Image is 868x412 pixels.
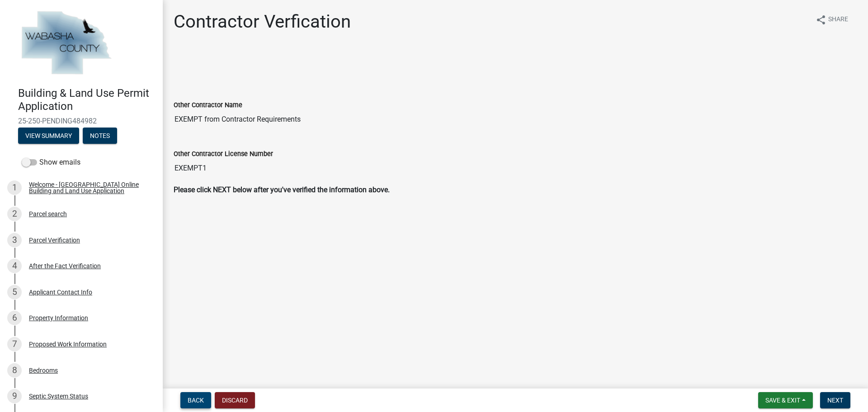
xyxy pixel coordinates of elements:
span: Back [188,397,204,404]
div: Parcel search [29,211,67,217]
div: 9 [7,389,22,403]
label: Show emails [22,157,80,168]
div: Property Information [29,315,88,321]
button: Discard [215,392,255,408]
i: share [816,14,826,25]
label: Other Contractor Name [174,102,242,109]
div: 5 [7,285,22,299]
h4: Building & Land Use Permit Application [18,87,156,113]
div: 2 [7,207,22,221]
div: 3 [7,233,22,247]
div: 7 [7,337,22,351]
div: Applicant Contact Info [29,289,92,295]
div: Septic System Status [29,393,88,399]
span: Next [827,397,843,404]
button: shareShare [808,11,855,28]
wm-modal-confirm: Summary [18,133,79,140]
button: Next [820,392,850,408]
div: Parcel Verification [29,237,80,243]
div: Proposed Work Information [29,341,107,347]
div: 6 [7,311,22,325]
span: Save & Exit [765,397,800,404]
span: Share [828,14,848,25]
strong: Please click NEXT below after you've verified the information above. [174,185,390,194]
div: Welcome - [GEOGRAPHIC_DATA] Online Building and Land Use Application [29,181,148,194]
div: 8 [7,363,22,378]
h1: Contractor Verfication [174,11,351,33]
div: Bedrooms [29,367,58,374]
span: 25-250-PENDING484982 [18,117,145,125]
div: 1 [7,180,22,195]
img: Wabasha County, Minnesota [18,9,114,77]
label: Other Contractor License Number [174,151,273,157]
button: Back [180,392,211,408]
button: View Summary [18,128,79,144]
button: Notes [83,128,117,144]
wm-modal-confirm: Notes [83,133,117,140]
button: Save & Exit [758,392,813,408]
div: 4 [7,259,22,273]
div: After the Fact Verification [29,263,101,269]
